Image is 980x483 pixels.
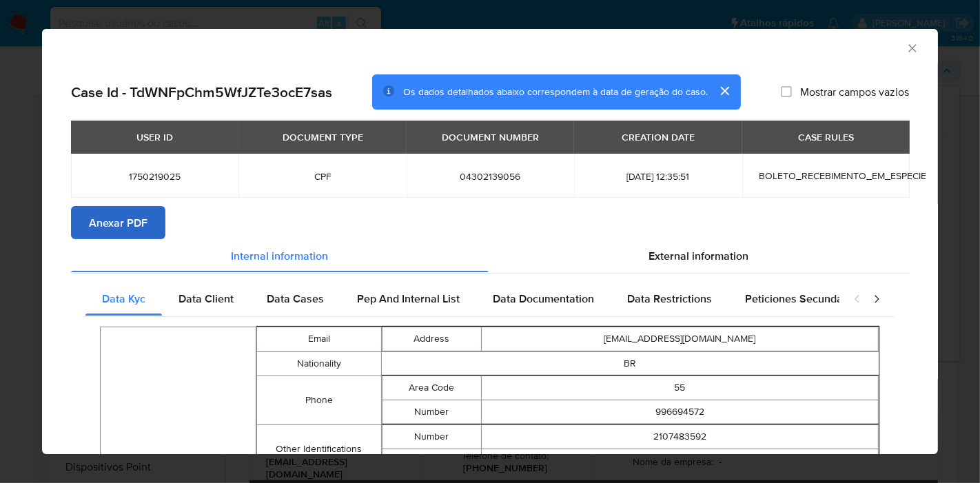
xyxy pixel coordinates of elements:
td: 55 [481,376,878,400]
span: CPF [255,170,389,183]
span: Anexar PDF [89,207,147,238]
span: 1750219025 [88,170,222,183]
div: closure-recommendation-modal [42,29,938,454]
button: Anexar PDF [71,206,165,239]
span: External information [649,247,749,263]
td: rg [481,449,878,473]
td: Type [382,449,481,473]
td: [EMAIL_ADDRESS][DOMAIN_NAME] [481,327,878,351]
span: Os dados detalhados abaixo correspondem à data de geração do caso. [403,85,708,99]
h2: Case Id - TdWNFpChm5WfJZTe3ocE7sas [71,83,332,101]
td: Number [382,424,481,449]
div: DOCUMENT TYPE [274,125,371,149]
td: Nationality [257,351,382,376]
div: CREATION DATE [613,125,703,149]
div: Detailed internal info [85,282,839,316]
td: Other Identifications [257,424,382,473]
button: cerrar [708,74,741,107]
td: 2107483592 [481,424,878,449]
span: Data Kyc [102,291,145,307]
span: Data Client [178,291,234,307]
td: Number [382,400,481,424]
span: Pep And Internal List [357,291,460,307]
div: USER ID [128,125,181,149]
td: Email [257,327,382,351]
div: Detailed info [71,239,909,272]
td: 996694572 [481,400,878,424]
span: Data Cases [267,291,324,307]
span: Data Restrictions [627,291,712,307]
span: Internal information [232,247,329,263]
button: Fechar a janela [906,41,918,54]
td: BR [381,351,879,376]
span: Data Documentation [493,291,594,307]
span: [DATE] 12:35:51 [591,170,725,183]
td: Address [382,327,481,351]
td: Area Code [382,376,481,400]
input: Mostrar campos vazios [781,86,792,97]
span: Peticiones Secundarias [745,291,861,307]
span: BOLETO_RECEBIMENTO_EM_ESPECIE [759,169,926,183]
span: 04302139056 [423,170,558,183]
td: Phone [257,376,382,424]
div: CASE RULES [790,125,862,149]
span: Mostrar campos vazios [800,85,909,99]
div: DOCUMENT NUMBER [433,125,547,149]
